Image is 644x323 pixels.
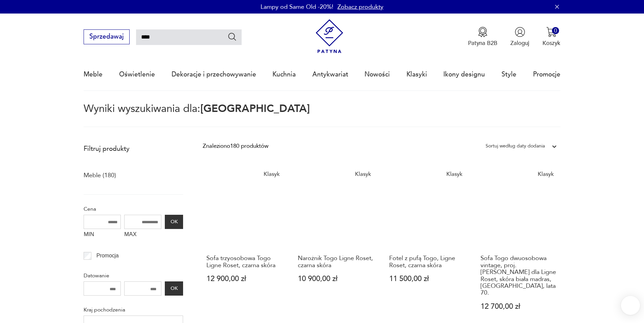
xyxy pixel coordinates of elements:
a: Klasyki [406,59,427,90]
h3: Sofa trzyosobowa Togo Ligne Roset, czarna skóra [206,255,283,269]
a: Kuchnia [272,59,296,90]
label: MIN [84,229,121,242]
img: Ikonka użytkownika [515,27,525,37]
a: Style [502,59,516,90]
p: 12 700,00 zł [481,303,557,310]
a: Nowości [364,59,390,90]
img: Ikona medalu [478,27,488,37]
p: Patyna B2B [468,39,497,47]
div: Znaleziono 180 produktów [203,142,268,151]
div: Sortuj według daty dodania [486,142,545,151]
a: Promocje [533,59,560,90]
a: Meble (180) [84,170,116,181]
button: Szukaj [227,32,237,42]
div: 0 [552,27,559,34]
img: Patyna - sklep z meblami i dekoracjami vintage [312,19,347,53]
p: Filtruj produkty [84,144,183,153]
h3: Narożnik Togo Ligne Roset, czarna skóra [298,255,374,269]
a: Sprzedawaj [84,34,129,40]
p: Lampy od Same Old -20%! [261,3,333,11]
a: Ikona medaluPatyna B2B [468,27,497,47]
button: Sprzedawaj [84,29,129,44]
button: OK [165,281,183,296]
button: Zaloguj [510,27,529,47]
h3: Fotel z pufą Togo, Ligne Roset, czarna skóra [389,255,465,269]
p: Cena [84,205,183,213]
img: Ikona koszyka [546,27,557,37]
span: [GEOGRAPHIC_DATA] [200,101,310,116]
button: 0Koszyk [542,27,560,47]
p: 12 900,00 zł [206,275,283,282]
a: Ikony designu [443,59,485,90]
button: OK [165,215,183,229]
p: Promocja [96,251,119,260]
a: Dekoracje i przechowywanie [172,59,256,90]
button: Patyna B2B [468,27,497,47]
label: MAX [124,229,161,242]
a: Oświetlenie [119,59,155,90]
p: Datowanie [84,271,183,280]
p: Kraj pochodzenia [84,305,183,314]
p: 10 900,00 zł [298,275,374,282]
p: Wyniki wyszukiwania dla: [84,104,560,127]
p: Koszyk [542,39,560,47]
p: 11 500,00 zł [389,275,465,282]
p: Zaloguj [510,39,529,47]
a: Zobacz produkty [337,3,383,11]
a: Meble [84,59,103,90]
h3: Sofa Togo dwuosobowa vintage, proj. [PERSON_NAME] dla Ligne Roset, skóra biała madras, [GEOGRAPHI... [481,255,557,296]
iframe: Smartsupp widget button [621,296,640,315]
a: Antykwariat [312,59,348,90]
